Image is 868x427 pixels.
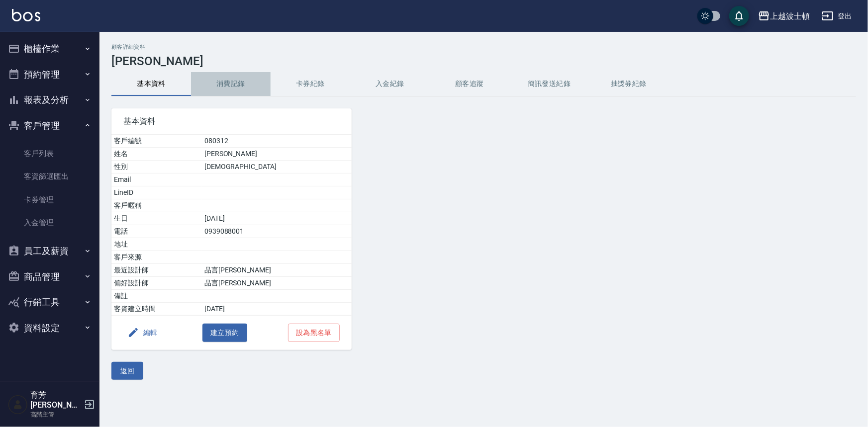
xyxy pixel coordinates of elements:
[4,211,96,234] a: 入金管理
[4,62,96,87] button: 預約管理
[271,72,350,96] button: 卡券紀錄
[509,72,589,96] button: 簡訊發送紀錄
[288,324,340,342] button: 設為黑名單
[111,161,202,173] td: 性別
[111,290,202,303] td: 備註
[729,6,749,26] button: save
[191,72,271,96] button: 消費記錄
[4,315,96,341] button: 資料設定
[123,116,340,126] span: 基本資料
[589,72,669,96] button: 抽獎券紀錄
[202,277,352,290] td: 品言[PERSON_NAME]
[111,251,202,264] td: 客戶來源
[4,113,96,139] button: 客戶管理
[770,10,810,22] div: 上越波士頓
[202,148,352,161] td: [PERSON_NAME]
[430,72,509,96] button: 顧客追蹤
[4,188,96,211] a: 卡券管理
[111,44,856,50] h2: 顧客詳細資料
[111,186,202,199] td: LineID
[111,264,202,277] td: 最近設計師
[4,165,96,188] a: 客資篩選匯出
[123,324,162,342] button: 編輯
[202,324,247,342] button: 建立預約
[111,362,143,380] button: 返回
[111,277,202,290] td: 偏好設計師
[4,36,96,62] button: 櫃檯作業
[4,264,96,290] button: 商品管理
[111,238,202,251] td: 地址
[4,289,96,315] button: 行銷工具
[818,7,856,25] button: 登出
[12,9,40,21] img: Logo
[111,199,202,212] td: 客戶暱稱
[111,72,191,96] button: 基本資料
[8,395,28,415] img: Person
[350,72,430,96] button: 入金紀錄
[4,142,96,165] a: 客戶列表
[111,148,202,161] td: 姓名
[111,212,202,225] td: 生日
[4,238,96,264] button: 員工及薪資
[202,212,352,225] td: [DATE]
[30,410,81,419] p: 高階主管
[30,390,81,410] h5: 育芳[PERSON_NAME]
[202,161,352,173] td: [DEMOGRAPHIC_DATA]
[202,264,352,277] td: 品言[PERSON_NAME]
[111,303,202,316] td: 客資建立時間
[111,54,856,68] h3: [PERSON_NAME]
[754,6,814,26] button: 上越波士頓
[202,135,352,148] td: 080312
[202,303,352,316] td: [DATE]
[202,225,352,238] td: 0939088001
[4,87,96,113] button: 報表及分析
[111,173,202,186] td: Email
[111,225,202,238] td: 電話
[111,135,202,148] td: 客戶編號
